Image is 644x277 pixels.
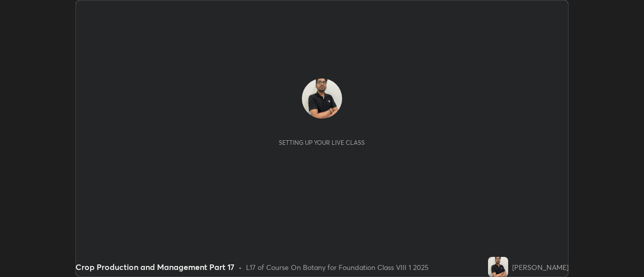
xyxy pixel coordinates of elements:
img: b2da9b2492c24f11b274d36eb37de468.jpg [302,78,342,119]
div: Setting up your live class [279,139,365,146]
div: Crop Production and Management Part 17 [75,261,234,273]
img: b2da9b2492c24f11b274d36eb37de468.jpg [488,257,508,277]
div: • [238,262,242,272]
div: [PERSON_NAME] [512,262,569,272]
div: L17 of Course On Botany for Foundation Class VIII 1 2025 [246,262,429,272]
